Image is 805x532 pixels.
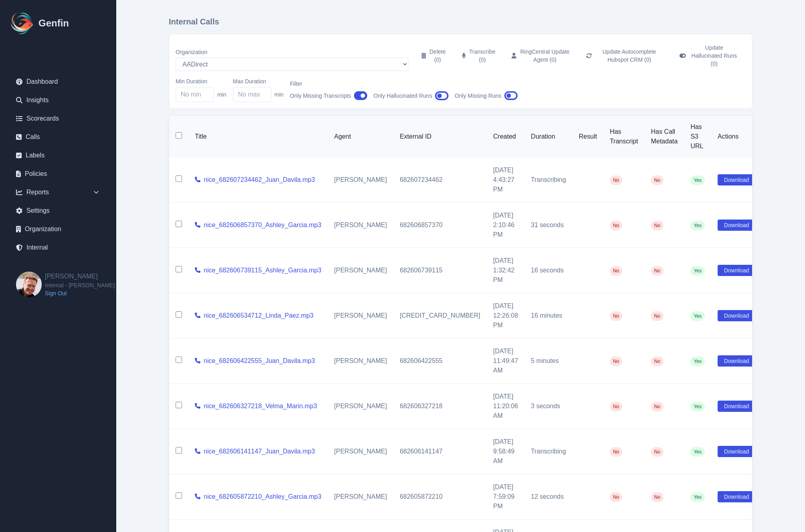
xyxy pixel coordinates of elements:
td: [DATE] 1:32:42 PM [487,248,524,293]
span: Transcribing [531,176,566,183]
td: 682606857370 [393,203,487,248]
th: Duration [524,116,572,157]
button: Download [718,491,755,502]
input: No max [233,87,271,102]
a: View call details [195,401,200,411]
th: Has S3 URL [684,116,711,157]
td: [PERSON_NAME] [328,339,394,384]
a: nice_682607234462_Juan_Davila.mp3 [204,175,315,185]
td: [PERSON_NAME] [328,157,394,203]
span: No [610,221,622,230]
a: Scorecards [10,111,107,127]
td: 16 seconds [524,248,572,293]
a: nice_682606739115_Ashley_Garcia.mp3 [204,266,322,275]
a: nice_682606141147_Juan_Davila.mp3 [204,447,315,456]
a: Calls [10,129,107,145]
td: [DATE] 11:49:47 AM [487,339,524,384]
th: Agent [328,116,394,157]
a: Organization [10,221,107,237]
span: Yes [690,221,705,230]
span: Only Missing Runs [455,92,502,100]
td: [DATE] 11:20:06 AM [487,384,524,429]
span: Only Missing Transcripts [290,92,351,100]
a: View call details [195,447,200,456]
a: View call details [195,175,200,185]
button: Update Hallucinated Runs (0) [673,40,746,71]
a: nice_682606422555_Juan_Davila.mp3 [204,356,315,366]
label: Organization [176,48,409,56]
span: Yes [690,311,705,321]
label: Min Duration [176,77,227,85]
span: min [217,91,227,99]
button: Download [718,220,755,231]
td: 16 minutes [524,293,572,339]
td: [PERSON_NAME] [328,203,394,248]
span: Yes [690,447,705,457]
h1: Internal Calls [169,16,752,27]
td: [DATE] 7:59:09 PM [487,474,524,520]
td: [CREDIT_CARD_NUMBER] [393,293,487,339]
td: 682606422555 [393,339,487,384]
a: Sign Out [45,289,115,297]
th: Created [487,116,524,157]
th: Title [188,116,328,157]
span: No [610,492,622,502]
label: Filter [290,80,367,88]
a: Internal [10,240,107,256]
a: View call details [195,220,200,230]
button: Download [718,310,755,321]
a: View call details [195,311,200,320]
span: No [651,221,663,230]
button: Update Autocomplete Hubspot CRM (0) [580,40,670,71]
td: [DATE] 2:10:46 PM [487,203,524,248]
div: Reports [10,184,107,200]
button: Download [718,265,755,276]
td: [PERSON_NAME] [328,429,394,474]
td: 682606141147 [393,429,487,474]
th: Result [572,116,603,157]
td: 682607234462 [393,157,487,203]
td: [PERSON_NAME] [328,474,394,520]
td: [DATE] 9:58:49 AM [487,429,524,474]
span: No [651,311,663,321]
td: [PERSON_NAME] [328,293,394,339]
span: Yes [690,402,705,411]
td: [PERSON_NAME] [328,248,394,293]
span: Only Hallucinated Runs [374,92,432,100]
span: No [610,357,622,366]
span: Internal - [PERSON_NAME] [45,281,115,289]
a: nice_682605872210_Ashley_Garcia.mp3 [204,492,322,502]
span: No [651,402,663,411]
a: View call details [195,266,200,275]
span: min [275,91,284,99]
th: Has Transcript [603,116,645,157]
a: nice_682606534712_Linda_Paez.mp3 [204,311,314,320]
h2: [PERSON_NAME] [45,272,115,281]
a: Settings [10,203,107,219]
button: Download [718,174,755,185]
a: Policies [10,166,107,182]
span: No [610,266,622,276]
td: [DATE] 4:43:27 PM [487,157,524,203]
td: 12 seconds [524,474,572,520]
h1: Genfin [38,17,69,30]
button: RingCentral Update Agent (0) [505,40,576,71]
span: Yes [690,175,705,185]
img: Logo [10,10,35,36]
span: No [651,357,663,366]
span: No [610,447,622,457]
button: Download [718,446,755,457]
span: No [651,266,663,276]
span: No [651,175,663,185]
a: nice_682606327218_Velma_Marin.mp3 [204,401,317,411]
span: No [651,492,663,502]
td: 682606739115 [393,248,487,293]
th: Has Call Metadata [645,116,684,157]
span: No [610,175,622,185]
td: 31 seconds [524,203,572,248]
td: 3 seconds [524,384,572,429]
td: 682605872210 [393,474,487,520]
span: Transcribing [531,448,566,455]
th: External ID [393,116,487,157]
input: No min [176,87,214,102]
